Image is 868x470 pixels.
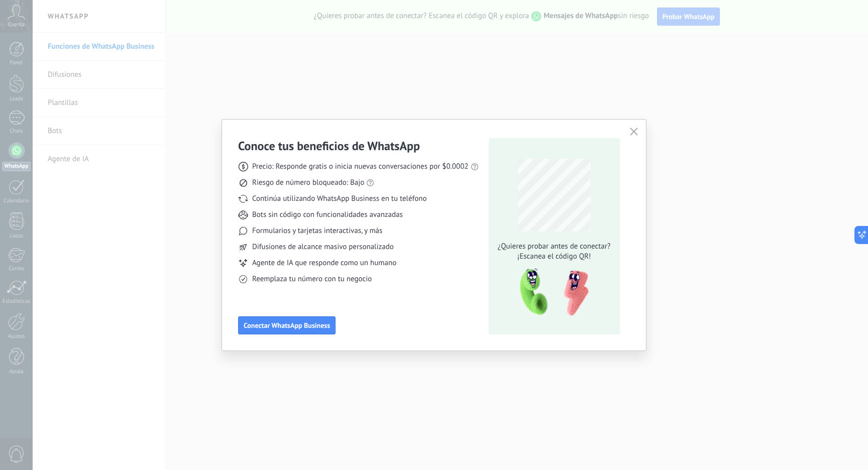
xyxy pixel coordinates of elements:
span: Continúa utilizando WhatsApp Business en tu teléfono [252,194,426,204]
span: Difusiones de alcance masivo personalizado [252,242,394,252]
span: ¿Quieres probar antes de conectar? [495,242,613,252]
span: Precio: Responde gratis o inicia nuevas conversaciones por $0.0002 [252,162,469,172]
span: Bots sin código con funcionalidades avanzadas [252,210,403,220]
span: Riesgo de número bloqueado: Bajo [252,178,364,188]
span: ¡Escanea el código QR! [495,252,613,262]
h3: Conoce tus beneficios de WhatsApp [238,138,420,154]
button: Conectar WhatsApp Business [238,316,336,334]
span: Agente de IA que responde como un humano [252,258,396,268]
img: qr-pic-1x.png [511,266,591,319]
span: Conectar WhatsApp Business [244,322,330,329]
span: Formularios y tarjetas interactivas, y más [252,226,382,236]
span: Reemplaza tu número con tu negocio [252,274,372,284]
